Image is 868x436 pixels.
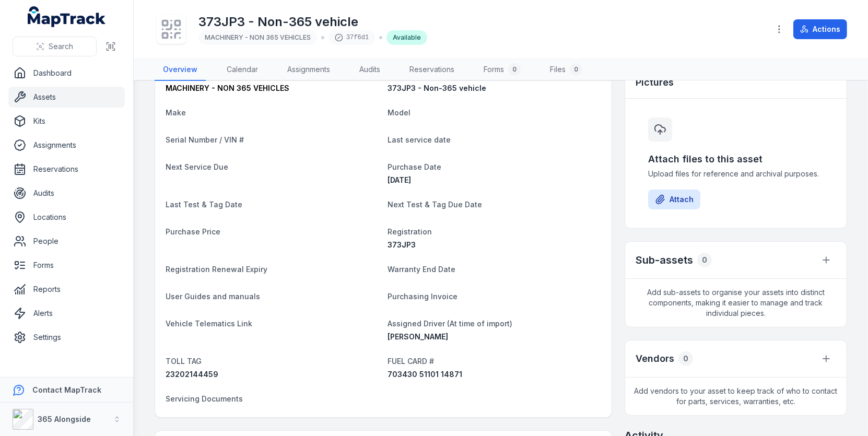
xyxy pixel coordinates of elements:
[388,175,411,184] span: [DATE]
[166,227,220,236] span: Purchase Price
[636,351,674,366] h3: Vendors
[166,370,218,379] span: 23202144459
[388,319,512,328] span: Assigned Driver (At time of import)
[793,19,847,39] button: Actions
[648,190,700,209] button: Attach
[329,30,375,45] div: 37f6d1
[8,279,125,300] a: Reports
[166,200,242,209] span: Last Test & Tag Date
[388,135,451,144] span: Last service date
[648,152,824,167] h3: Attach files to this asset
[388,332,448,341] span: [PERSON_NAME]
[401,59,463,81] a: Reservations
[388,265,455,274] span: Warranty End Date
[8,111,125,132] a: Kits
[205,33,311,41] span: MACHINERY - NON 365 VEHICLES
[166,84,289,92] span: MACHINERY - NON 365 VEHICLES
[166,292,260,301] span: User Guides and manuals
[636,253,693,267] h2: Sub-assets
[8,255,125,276] a: Forms
[166,319,252,328] span: Vehicle Telematics Link
[13,37,97,56] button: Search
[166,108,186,117] span: Make
[388,162,441,171] span: Purchase Date
[28,6,106,27] a: MapTrack
[49,41,73,52] span: Search
[625,279,847,327] span: Add sub-assets to organise your assets into distinct components, making it easier to manage and t...
[38,415,91,423] strong: 365 Alongside
[388,357,434,366] span: FUEL CARD #
[475,59,529,81] a: Forms0
[636,75,674,90] h3: Pictures
[279,59,338,81] a: Assignments
[542,59,591,81] a: Files0
[8,135,125,156] a: Assignments
[8,207,125,228] a: Locations
[8,159,125,180] a: Reservations
[166,357,202,366] span: TOLL TAG
[32,385,101,394] strong: Contact MapTrack
[625,378,847,415] span: Add vendors to your asset to keep track of who to contact for parts, services, warranties, etc.
[166,135,244,144] span: Serial Number / VIN #
[570,63,582,76] div: 0
[166,394,243,403] span: Servicing Documents
[388,240,416,249] span: 373JP3
[8,303,125,324] a: Alerts
[388,200,482,209] span: Next Test & Tag Due Date
[678,351,693,366] div: 0
[8,183,125,204] a: Audits
[388,108,410,117] span: Model
[388,84,486,92] span: 373JP3 - Non-365 vehicle
[198,14,427,30] h1: 373JP3 - Non-365 vehicle
[508,63,521,76] div: 0
[218,59,266,81] a: Calendar
[8,327,125,348] a: Settings
[166,162,228,171] span: Next Service Due
[388,227,432,236] span: Registration
[648,169,824,179] span: Upload files for reference and archival purposes.
[388,292,458,301] span: Purchasing Invoice
[8,63,125,84] a: Dashboard
[8,231,125,252] a: People
[386,30,427,45] div: Available
[388,175,411,184] time: 21/03/2024, 11:00:00 am
[351,59,389,81] a: Audits
[8,87,125,108] a: Assets
[697,253,712,267] div: 0
[388,370,462,379] span: 703430 51101 14871
[155,59,206,81] a: Overview
[166,265,267,274] span: Registration Renewal Expiry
